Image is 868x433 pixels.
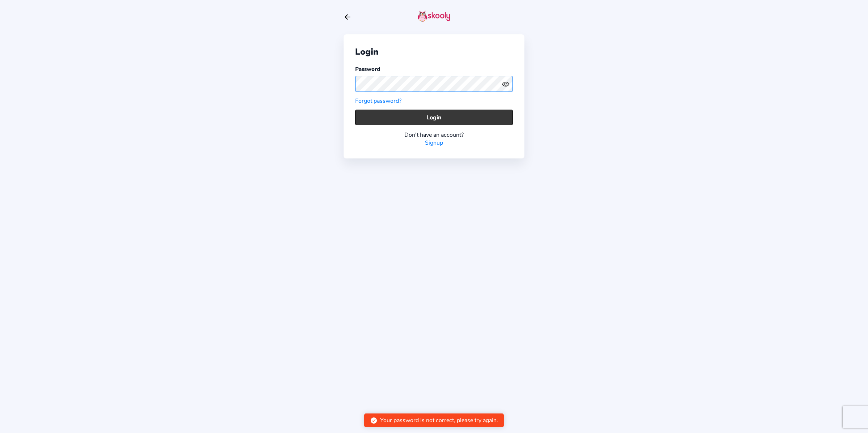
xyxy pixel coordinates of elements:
label: Password [355,65,380,73]
button: Login [355,110,513,125]
div: Your password is not correct, please try again. [380,416,498,424]
button: eye outlineeye off outline [502,80,513,88]
div: Login [355,46,513,58]
div: Don't have an account? [355,131,513,139]
ion-icon: checkmark circle [370,417,378,424]
a: Signup [425,139,443,147]
a: Forgot password? [355,97,401,105]
img: skooly-logo.png [418,10,450,22]
button: arrow back outline [344,13,352,21]
ion-icon: eye outline [502,80,510,88]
